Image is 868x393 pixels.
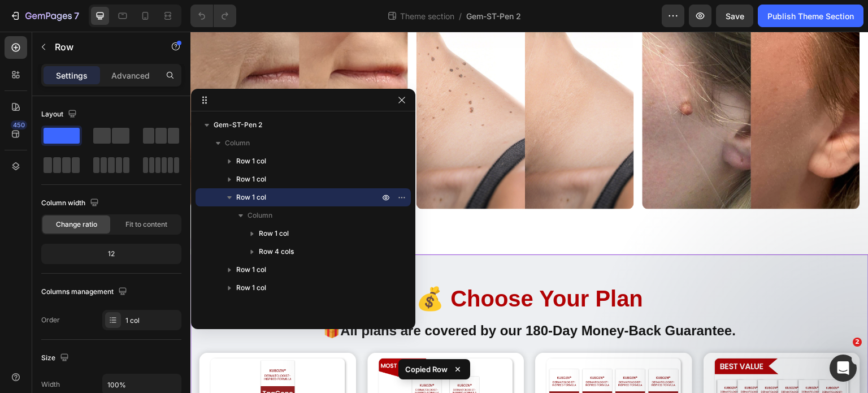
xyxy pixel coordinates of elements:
div: Undo/Redo [190,5,236,27]
div: Order [41,315,60,325]
span: Fit to content [125,219,167,230]
span: Gem-ST-Pen 2 [466,10,521,22]
span: Row 1 col [236,282,266,293]
span: Theme section [398,10,457,22]
div: Row [14,207,32,217]
div: Size [41,351,71,366]
strong: All plans are covered by our 180-Day Money-Back Guarantee. [150,291,545,306]
span: Change ratio [56,219,97,230]
p: 7 [74,9,79,23]
div: Columns management [41,284,129,300]
span: Row 1 col [236,264,266,275]
div: Publish Theme Section [767,10,854,22]
span: Row 1 col [236,156,266,167]
span: Column [248,210,272,221]
div: 12 [44,246,179,262]
span: Gem-ST-Pen 2 [214,119,262,131]
div: Width [41,379,60,390]
iframe: Design area [190,32,868,393]
p: 🎁 [10,287,669,311]
button: Publish Theme Section [758,5,863,27]
button: Save [716,5,753,27]
iframe: Intercom live chat [830,355,857,382]
span: Save [726,11,744,21]
span: Row 1 col [236,192,266,203]
p: Settings [56,70,88,81]
p: Copied Row [405,364,448,375]
div: 450 [11,120,27,129]
strong: 💰 Choose Your Plan [225,254,453,279]
span: Row 1 col [236,174,266,185]
p: Advanced [111,70,150,81]
button: 7 [5,5,84,27]
p: Row [55,40,151,54]
span: Row 4 cols [259,246,294,257]
span: 2 [853,338,862,347]
div: Layout [41,107,79,122]
span: Column [225,137,250,149]
span: / [459,10,462,22]
div: Column width [41,196,101,211]
div: 1 col [125,316,179,326]
span: Row 1 col [259,228,289,239]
